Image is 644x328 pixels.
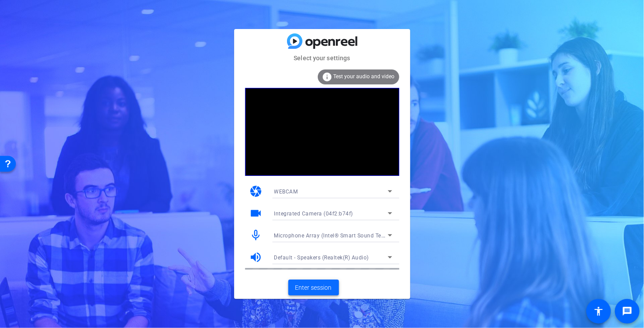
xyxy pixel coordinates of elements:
img: blue-gradient.svg [287,33,357,49]
mat-icon: info [322,72,333,82]
mat-icon: mic_none [250,229,263,242]
span: Test your audio and video [334,73,395,80]
mat-icon: camera [250,185,263,198]
span: Enter session [295,283,332,292]
mat-card-subtitle: Select your settings [234,53,410,63]
button: Enter session [288,280,339,295]
span: Microphone Array (Intel® Smart Sound Technology for Digital Microphones) [274,232,469,239]
span: Integrated Camera (04f2:b74f) [274,211,353,217]
mat-icon: volume_up [250,251,263,264]
mat-icon: videocam [250,207,263,220]
span: WEBCAM [274,189,298,195]
mat-icon: message [622,306,633,317]
mat-icon: accessibility [593,306,604,317]
span: Default - Speakers (Realtek(R) Audio) [274,255,369,261]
